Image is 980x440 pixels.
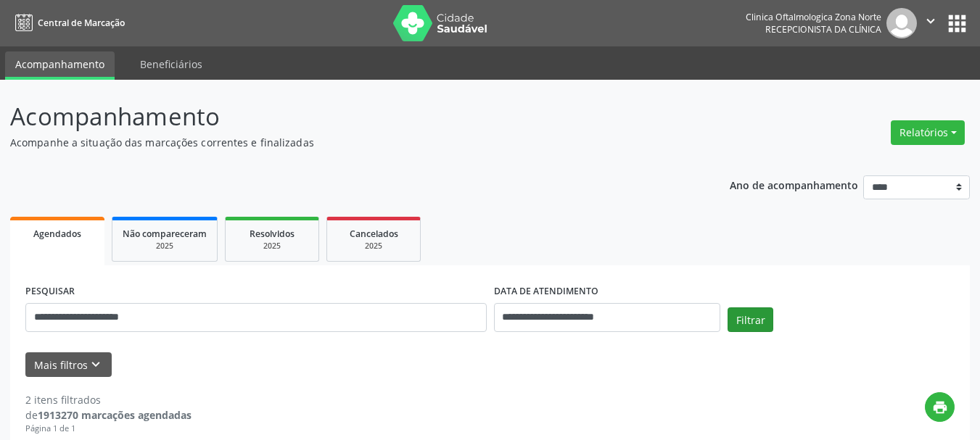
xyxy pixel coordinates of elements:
button: Relatórios [891,120,965,145]
div: 2025 [236,241,308,252]
span: Central de Marcação [38,17,125,29]
span: Não compareceram [123,228,207,240]
span: Cancelados [350,228,398,240]
div: Página 1 de 1 [25,423,192,435]
div: 2 itens filtrados [25,392,192,407]
p: Acompanhamento [10,99,682,135]
button: Filtrar [728,307,773,332]
a: Central de Marcação [10,11,125,35]
span: Recepcionista da clínica [765,23,881,36]
a: Beneficiários [130,51,213,77]
button: apps [944,11,970,36]
strong: 1913270 marcações agendadas [38,408,192,422]
span: Agendados [33,228,81,240]
button: Mais filtroskeyboard_arrow_down [25,352,112,378]
a: Acompanhamento [5,51,115,80]
span: Resolvidos [250,228,295,240]
div: 2025 [337,241,410,252]
img: img [886,8,917,38]
button: print [925,392,955,422]
i: print [932,399,948,415]
p: Ano de acompanhamento [730,175,858,194]
label: PESQUISAR [25,281,75,303]
div: 2025 [123,241,207,252]
label: DATA DE ATENDIMENTO [494,281,598,303]
button:  [917,8,944,38]
div: de [25,407,192,423]
p: Acompanhe a situação das marcações correntes e finalizadas [10,135,682,150]
div: Clinica Oftalmologica Zona Norte [746,11,881,23]
i: keyboard_arrow_down [88,357,104,373]
i:  [923,13,939,29]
